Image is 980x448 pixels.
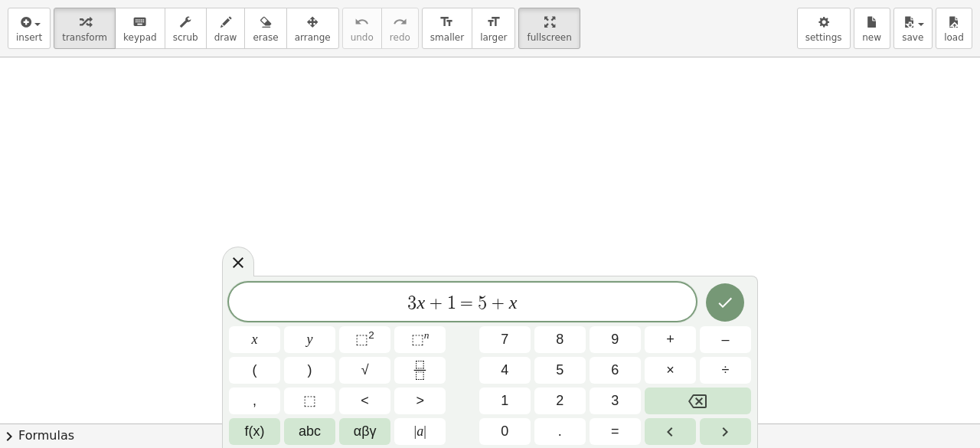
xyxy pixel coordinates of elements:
[423,423,426,439] span: |
[253,391,256,411] span: ,
[666,329,675,350] span: +
[394,357,446,384] button: Fraction
[303,391,316,411] span: ⬚
[62,32,107,43] span: transform
[165,8,207,49] button: scrub
[430,32,464,43] span: smaller
[480,32,507,43] span: larger
[422,8,472,49] button: format_sizesmaller
[486,13,501,31] i: format_size
[284,418,335,445] button: Alphabet
[354,421,377,442] span: αβγ
[805,32,842,43] span: settings
[611,391,619,411] span: 3
[645,357,696,384] button: Times
[394,388,446,414] button: Greater than
[722,360,730,381] span: ÷
[479,418,531,445] button: 0
[590,388,641,414] button: 3
[286,8,339,49] button: arrange
[295,32,331,43] span: arrange
[700,326,751,353] button: Minus
[501,360,508,381] span: 4
[666,360,675,381] span: ×
[368,329,374,341] sup: 2
[339,357,390,384] button: Square root
[556,360,563,381] span: 5
[558,421,562,442] span: .
[902,32,923,43] span: save
[206,8,246,49] button: draw
[361,360,369,381] span: √
[132,13,147,31] i: keyboard
[479,326,531,353] button: 7
[439,13,454,31] i: format_size
[244,8,286,49] button: erase
[706,283,744,322] button: Done
[509,293,518,312] var: x
[534,388,586,414] button: 2
[299,421,321,442] span: abc
[351,32,374,43] span: undo
[556,329,563,350] span: 8
[518,8,580,49] button: fullscreen
[394,326,446,353] button: Superscript
[472,8,515,49] button: format_sizelarger
[611,329,619,350] span: 9
[252,329,258,350] span: x
[253,360,257,381] span: (
[16,32,42,43] span: insert
[284,326,335,353] button: y
[797,8,851,49] button: settings
[862,32,881,43] span: new
[556,391,563,411] span: 2
[342,8,382,49] button: undoundo
[229,326,280,353] button: x
[355,332,368,347] span: ⬚
[479,388,531,414] button: 1
[390,32,410,43] span: redo
[501,329,508,350] span: 7
[416,391,424,411] span: >
[354,13,369,31] i: undo
[645,326,696,353] button: Plus
[478,294,487,312] span: 5
[611,360,619,381] span: 6
[245,421,265,442] span: f(x)
[479,357,531,384] button: 4
[339,326,390,353] button: Squared
[424,329,430,341] sup: n
[394,418,446,445] button: Absolute value
[611,421,619,442] span: =
[456,294,479,312] span: =
[381,8,419,49] button: redoredo
[944,32,964,43] span: load
[487,294,509,312] span: +
[700,357,751,384] button: Divide
[590,326,641,353] button: 9
[123,32,157,43] span: keypad
[284,388,335,414] button: Placeholder
[339,388,390,414] button: Less than
[253,32,278,43] span: erase
[893,8,933,49] button: save
[590,418,641,445] button: Equals
[361,391,369,411] span: <
[411,332,424,347] span: ⬚
[590,357,641,384] button: 6
[854,8,890,49] button: new
[229,388,280,414] button: ,
[173,32,198,43] span: scrub
[700,418,751,445] button: Right arrow
[527,32,571,43] span: fullscreen
[284,357,335,384] button: )
[501,391,508,411] span: 1
[721,329,729,350] span: –
[54,8,116,49] button: transform
[645,388,751,414] button: Backspace
[308,360,312,381] span: )
[393,13,407,31] i: redo
[416,293,425,312] var: x
[425,294,447,312] span: +
[534,326,586,353] button: 8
